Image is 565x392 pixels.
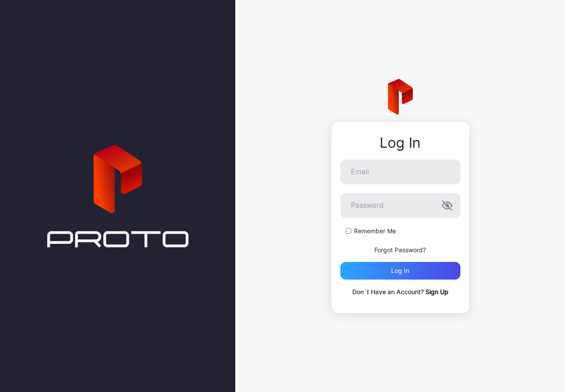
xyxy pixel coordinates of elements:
p: Don`t Have an Account? [340,287,460,297]
div: Log in [391,267,409,274]
a: Sign Up [426,288,448,295]
a: Forgot Password? [374,246,426,254]
input: Password [340,193,460,218]
button: Log in [340,262,460,280]
label: Remember Me [354,227,396,235]
button: Password [442,200,452,211]
div: Log In [340,135,460,151]
input: Email [340,160,460,184]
